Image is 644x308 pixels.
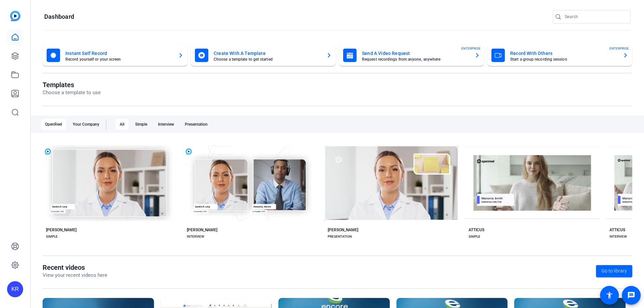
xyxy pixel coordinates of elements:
p: Choose a template to use [43,89,101,97]
div: Interview [154,119,178,130]
div: Simple [131,119,151,130]
mat-icon: accessibility [605,291,613,299]
div: [PERSON_NAME] [328,227,358,233]
mat-card-subtitle: Choose a template to get started [214,57,321,61]
mat-card-title: Create With A Template [214,49,321,57]
div: All [116,119,128,130]
div: INTERVIEW [187,234,204,239]
mat-card-title: Send A Video Request [362,49,469,57]
div: KR [7,281,23,297]
h1: Templates [43,81,101,89]
div: [PERSON_NAME] [187,227,217,233]
mat-card-subtitle: Request recordings from anyone, anywhere [362,57,469,61]
input: Search [565,13,625,21]
h1: Recent videos [43,263,107,271]
p: View your recent videos here [43,271,107,279]
mat-icon: message [627,291,635,299]
div: [PERSON_NAME] [46,227,76,233]
div: INTERVIEW [609,234,627,239]
div: ATTICUS [469,227,484,233]
button: Create With A TemplateChoose a template to get started [191,45,336,66]
span: ENTERPRISE [609,46,629,51]
button: Instant Self RecordRecord yourself or your screen [43,45,187,66]
mat-card-title: Instant Self Record [65,49,173,57]
span: Go to library [601,267,627,274]
img: blue-gradient.svg [10,11,20,21]
div: Presentation [181,119,212,130]
div: SIMPLE [46,234,58,239]
div: PRESENTATION [328,234,352,239]
div: ATTICUS [609,227,625,233]
h1: Dashboard [44,13,74,21]
div: OpenReel [41,119,66,130]
span: ENTERPRISE [461,46,481,51]
mat-card-title: Record With Others [510,49,618,57]
mat-card-subtitle: Start a group recording session [510,57,618,61]
mat-card-subtitle: Record yourself or your screen [65,57,173,61]
button: Send A Video RequestRequest recordings from anyone, anywhereENTERPRISE [339,45,484,66]
div: SIMPLE [469,234,480,239]
button: Record With OthersStart a group recording sessionENTERPRISE [487,45,632,66]
a: Go to library [596,265,632,277]
div: Your Company [69,119,103,130]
